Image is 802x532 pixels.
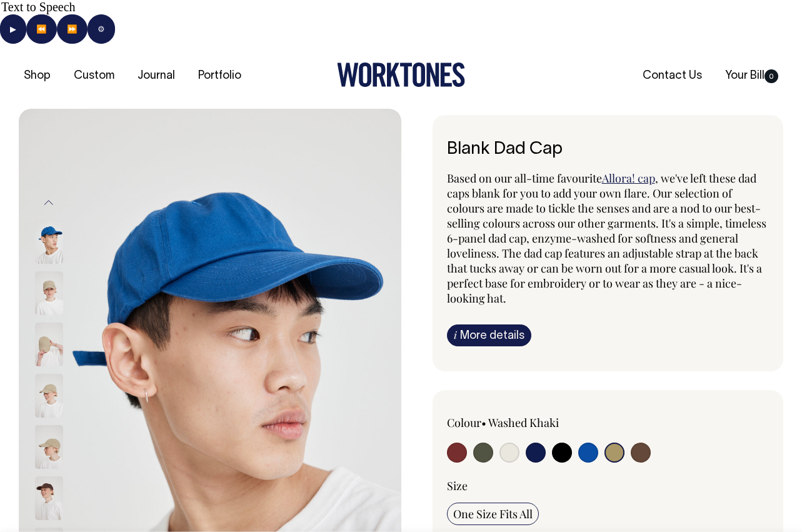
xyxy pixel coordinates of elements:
[453,506,533,521] span: One Size Fits All
[57,14,88,44] button: Forward
[488,415,559,430] label: Washed Khaki
[447,140,769,159] h6: Blank Dad Cap
[454,328,457,341] span: i
[35,271,63,315] img: washed-khaki
[447,324,531,346] a: iMore details
[764,69,778,83] span: 0
[133,66,180,86] a: Journal
[88,14,115,44] button: Settings
[35,374,63,418] img: washed-khaki
[447,503,539,525] input: One Size Fits All
[447,171,766,306] span: , we've left these dad caps blank for you to add your own flare. Our selection of colours are mad...
[19,66,56,86] a: Shop
[193,66,246,86] a: Portfolio
[69,66,119,86] a: Custom
[481,415,486,430] span: •
[720,66,783,86] a: Your Bill0
[602,171,655,186] a: Allora! cap
[35,220,63,264] img: worker-blue
[26,14,57,44] button: Previous
[35,323,63,366] img: washed-khaki
[35,425,63,469] img: washed-khaki
[447,415,576,430] div: Colour
[39,189,58,217] button: Previous
[447,478,769,493] div: Size
[638,66,707,86] a: Contact Us
[447,171,602,186] span: Based on our all-time favourite
[35,476,63,520] img: espresso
